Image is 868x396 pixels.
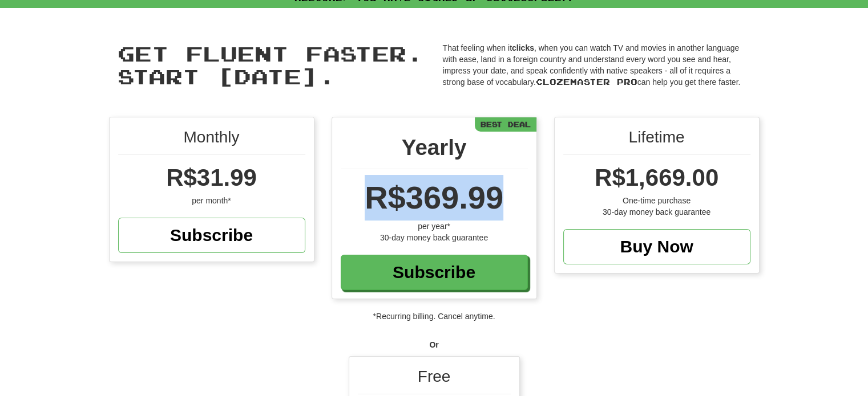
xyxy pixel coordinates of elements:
[429,340,438,349] strong: Or
[166,164,257,191] span: R$31.99
[595,164,718,191] span: R$1,669.00
[118,218,305,253] a: Subscribe
[118,41,423,88] span: Get fluent faster. Start [DATE].
[365,179,503,215] span: R$369.99
[536,77,637,87] span: Clozemaster Pro
[443,42,751,88] p: That feeling when it , when you can watch TV and movies in another language with ease, land in a ...
[118,195,305,206] div: per month*
[341,221,528,232] div: per year*
[341,255,528,290] a: Subscribe
[563,206,750,218] div: 30-day money back guarantee
[341,132,528,169] div: Yearly
[118,126,305,155] div: Monthly
[563,126,750,155] div: Lifetime
[341,232,528,243] div: 30-day money back guarantee
[475,117,536,132] div: Best Deal
[563,229,750,264] a: Buy Now
[563,195,750,206] div: One-time purchase
[512,43,534,52] strong: clicks
[358,365,511,394] div: Free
